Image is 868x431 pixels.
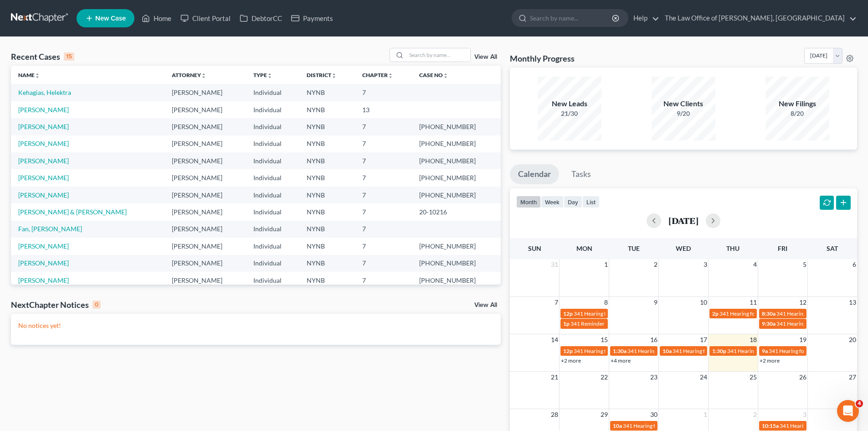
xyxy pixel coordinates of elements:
[776,320,858,327] span: 341 Hearing for [PERSON_NAME]
[660,10,857,26] a: The Law Office of [PERSON_NAME], [GEOGRAPHIC_DATA]
[762,348,768,354] span: 9a
[762,310,776,317] span: 8:30a
[164,135,246,152] td: [PERSON_NAME]
[474,302,497,308] a: View All
[837,400,859,422] iframe: Intercom live chat
[18,88,71,96] a: Kehagias, Helektra
[18,208,127,216] a: [PERSON_NAME] & [PERSON_NAME]
[653,259,658,270] span: 2
[355,152,412,169] td: 7
[412,135,501,152] td: [PHONE_NUMBER]
[563,320,570,327] span: 1p
[663,348,672,354] span: 10a
[762,422,779,429] span: 10:15a
[355,187,412,203] td: 7
[18,259,69,267] a: [PERSON_NAME]
[412,255,501,272] td: [PHONE_NUMBER]
[299,84,355,101] td: NYNB
[798,372,807,383] span: 26
[652,109,715,118] div: 9/20
[355,255,412,272] td: 7
[443,73,448,78] i: unfold_more
[765,109,829,118] div: 8/20
[600,372,609,383] span: 22
[355,169,412,186] td: 7
[246,135,299,152] td: Individual
[307,72,337,78] a: Districtunfold_more
[355,203,412,220] td: 7
[699,334,708,345] span: 17
[267,73,272,78] i: unfold_more
[419,72,448,78] a: Case Nounfold_more
[11,299,101,310] div: NextChapter Notices
[852,259,857,270] span: 6
[412,118,501,135] td: [PHONE_NUMBER]
[570,320,657,327] span: 341 Reminder for [PERSON_NAME]
[246,118,299,135] td: Individual
[760,357,780,364] a: +2 more
[649,334,658,345] span: 16
[246,272,299,289] td: Individual
[703,259,708,270] span: 3
[603,297,609,308] span: 8
[164,272,246,289] td: [PERSON_NAME]
[412,238,501,254] td: [PHONE_NUMBER]
[18,157,69,165] a: [PERSON_NAME]
[798,334,807,345] span: 19
[355,272,412,289] td: 7
[35,73,40,78] i: unfold_more
[388,73,393,78] i: unfold_more
[246,255,299,272] td: Individual
[299,255,355,272] td: NYNB
[613,422,622,429] span: 10a
[95,15,126,22] span: New Case
[623,422,704,429] span: 341 Hearing for [PERSON_NAME]
[564,196,582,208] button: day
[848,334,857,345] span: 20
[848,297,857,308] span: 13
[762,320,776,327] span: 9:30a
[355,101,412,118] td: 13
[628,244,640,252] span: Tue
[362,72,393,78] a: Chapterunfold_more
[749,334,758,345] span: 18
[164,221,246,238] td: [PERSON_NAME]
[18,72,40,78] a: Nameunfold_more
[246,169,299,186] td: Individual
[164,203,246,220] td: [PERSON_NAME]
[649,372,658,383] span: 23
[749,372,758,383] span: 25
[164,152,246,169] td: [PERSON_NAME]
[331,73,337,78] i: unfold_more
[412,152,501,169] td: [PHONE_NUMBER]
[554,297,559,308] span: 7
[355,238,412,254] td: 7
[541,196,564,208] button: week
[18,106,69,114] a: [PERSON_NAME]
[848,372,857,383] span: 27
[246,152,299,169] td: Individual
[802,409,807,420] span: 3
[299,135,355,152] td: NYNB
[629,10,659,26] a: Help
[603,259,609,270] span: 1
[235,10,287,26] a: DebtorCC
[412,187,501,203] td: [PHONE_NUMBER]
[299,238,355,254] td: NYNB
[246,238,299,254] td: Individual
[856,400,863,407] span: 4
[649,409,658,420] span: 30
[172,72,206,78] a: Attorneyunfold_more
[510,164,559,184] a: Calendar
[802,259,807,270] span: 5
[246,84,299,101] td: Individual
[516,196,541,208] button: month
[712,310,719,317] span: 2p
[652,99,715,109] div: New Clients
[18,140,69,147] a: [PERSON_NAME]
[299,169,355,186] td: NYNB
[246,203,299,220] td: Individual
[752,259,758,270] span: 4
[355,118,412,135] td: 7
[600,334,609,345] span: 15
